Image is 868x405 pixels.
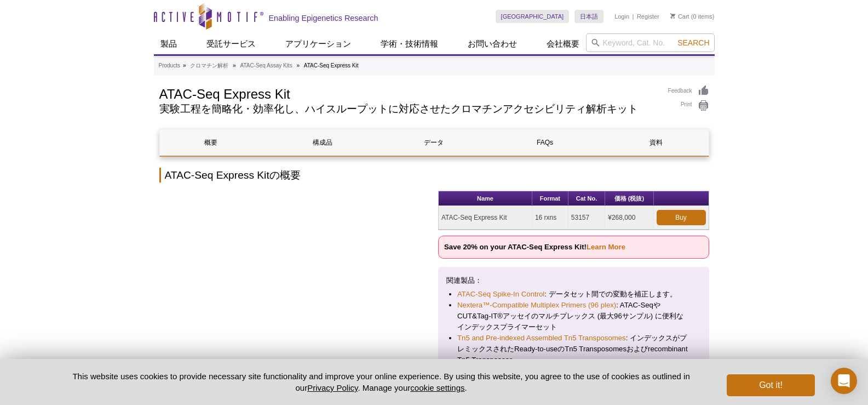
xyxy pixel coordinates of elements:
strong: Save 20% on your ATAC-Seq Express Kit! [444,243,625,251]
a: Learn More [587,243,625,251]
td: 16 rxns [532,206,568,230]
a: Products [159,61,180,71]
p: This website uses cookies to provide necessary site functionality and improve your online experie... [54,370,709,393]
h1: ATAC-Seq Express Kit [159,85,657,101]
a: 製品 [154,33,183,54]
a: Print [668,100,709,112]
h2: ATAC-Seq Express Kitの概要 [159,168,709,182]
a: Nextera™-Compatible Multiplex Primers (96 plex) [457,300,616,311]
a: お問い合わせ [461,33,524,54]
h2: Enabling Epigenetics Research [269,13,378,23]
p: 関連製品： [446,275,701,286]
a: Login [614,13,629,20]
button: cookie settings [410,383,464,392]
input: Keyword, Cat. No. [586,33,715,52]
a: 資料 [605,129,708,156]
th: Name [439,191,532,206]
a: Feedback [668,85,709,97]
a: Buy [657,210,706,225]
div: Open Intercom Messenger [831,368,857,394]
button: Got it! [727,374,814,396]
a: クロマチン解析 [190,61,228,71]
a: Cart [670,13,689,20]
button: Search [674,38,712,48]
th: Cat No. [568,191,605,206]
a: アプリケーション [279,33,358,54]
a: データ [382,129,485,156]
th: 価格 (税抜) [605,191,653,206]
a: Privacy Policy [307,383,358,392]
a: 学術・技術情報 [374,33,445,54]
td: 53157 [568,206,605,230]
li: ATAC-Seq Express Kit [304,62,359,69]
li: : ATAC-SeqやCUT&Tag-IT®アッセイのマルチプレックス (最大96サンプル) に便利なインデックスプライマーセット [457,300,690,333]
a: Tn5 and Pre-indexed Assembled Tn5 Transposomes [457,333,626,344]
img: Your Cart [670,13,675,19]
a: [GEOGRAPHIC_DATA] [496,10,570,23]
a: ATAC-Seq Assay Kits [240,61,292,71]
h2: 実験工程を簡略化・効率化し、ハイスループットに対応させたクロマチンアクセシビリティ解析キット [159,104,657,114]
li: : データセット間での変動を補正します。 [457,289,690,300]
th: Format [532,191,568,206]
td: ¥268,000 [605,206,653,230]
a: FAQs [493,129,596,156]
li: (0 items) [670,10,715,23]
li: » [296,62,300,69]
td: ATAC-Seq Express Kit [439,206,532,230]
a: 構成品 [271,129,374,156]
a: 会社概要 [540,33,586,54]
a: ATAC-Seq Spike-In Control [457,289,544,300]
li: : インデックスがプレミックスされたReady-to-useのTn5 Transposomesおよびrecombinant Tn5 Transposase [457,333,690,366]
a: 受託サービス [200,33,262,54]
a: 日本語 [574,10,603,23]
li: | [633,10,634,23]
li: » [183,62,186,69]
a: 概要 [160,129,263,156]
li: » [233,62,236,69]
span: Search [677,38,709,47]
a: Register [637,13,659,20]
